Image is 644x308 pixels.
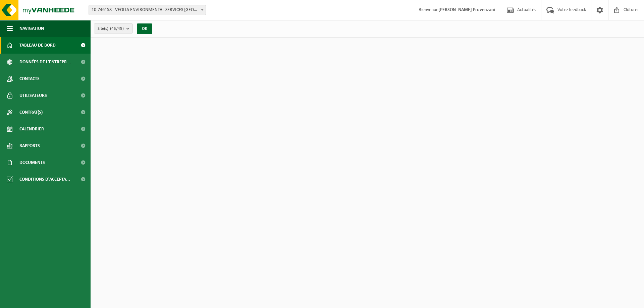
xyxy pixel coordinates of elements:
[19,137,40,154] span: Rapports
[19,20,44,37] span: Navigation
[19,171,70,188] span: Conditions d'accepta...
[19,70,40,87] span: Contacts
[19,121,44,137] span: Calendrier
[94,23,133,34] button: Site(s)(45/45)
[110,26,124,31] count: (45/45)
[137,23,152,34] button: OK
[19,54,71,70] span: Données de l'entrepr...
[89,5,206,15] span: 10-746158 - VEOLIA ENVIRONMENTAL SERVICES WALLONIE - GRÂCE-HOLLOGNE
[19,37,56,54] span: Tableau de bord
[98,24,124,34] span: Site(s)
[89,5,206,15] span: 10-746158 - VEOLIA ENVIRONMENTAL SERVICES WALLONIE - GRÂCE-HOLLOGNE
[438,7,495,12] strong: [PERSON_NAME] Provenzani
[19,154,45,171] span: Documents
[19,87,47,104] span: Utilisateurs
[19,104,43,121] span: Contrat(s)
